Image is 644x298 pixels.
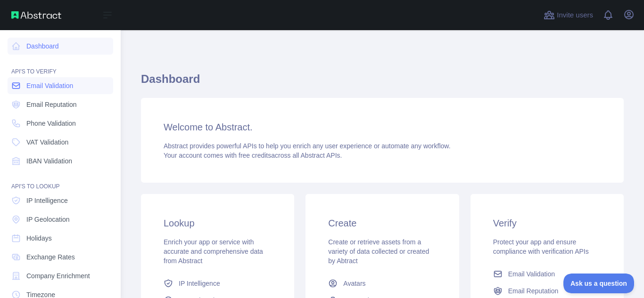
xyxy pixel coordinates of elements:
[26,156,72,166] span: IBAN Validation
[26,215,70,224] span: IP Geolocation
[328,217,436,230] h3: Create
[8,77,113,94] a: Email Validation
[542,8,595,23] button: Invite users
[489,266,605,282] a: Email Validation
[239,152,271,159] span: free credits
[26,137,68,147] span: VAT Validation
[26,81,73,90] span: Email Validation
[8,115,113,132] a: Phone Validation
[26,196,68,205] span: IP Intelligence
[179,279,220,288] span: IP Intelligence
[26,252,75,262] span: Exchange Rates
[164,152,342,159] span: Your account comes with across all Abstract APIs.
[160,275,275,292] a: IP Intelligence
[8,211,113,228] a: IP Geolocation
[8,134,113,151] a: VAT Validation
[8,96,113,113] a: Email Reputation
[8,192,113,209] a: IP Intelligence
[8,171,113,190] div: API'S TO LOOKUP
[324,275,440,292] a: Avatars
[343,279,365,288] span: Avatars
[26,100,77,109] span: Email Reputation
[164,217,272,230] h3: Lookup
[8,267,113,284] a: Company Enrichment
[508,269,555,279] span: Email Validation
[8,230,113,247] a: Holidays
[328,238,429,265] span: Create or retrieve assets from a variety of data collected or created by Abtract
[8,153,113,169] a: IBAN Validation
[563,274,635,293] iframe: Toggle Customer Support
[508,286,559,296] span: Email Reputation
[493,217,601,230] h3: Verify
[557,10,593,21] span: Invite users
[11,11,61,19] img: Abstract API
[164,238,263,265] span: Enrich your app or service with accurate and comprehensive data from Abstract
[8,56,113,75] div: API'S TO VERIFY
[164,142,451,150] span: Abstract provides powerful APIs to help you enrich any user experience or automate any workflow.
[141,72,624,94] h1: Dashboard
[164,121,601,134] h3: Welcome to Abstract.
[8,249,113,266] a: Exchange Rates
[26,119,76,128] span: Phone Validation
[26,234,52,243] span: Holidays
[26,271,90,281] span: Company Enrichment
[8,38,113,55] a: Dashboard
[493,238,589,255] span: Protect your app and ensure compliance with verification APIs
